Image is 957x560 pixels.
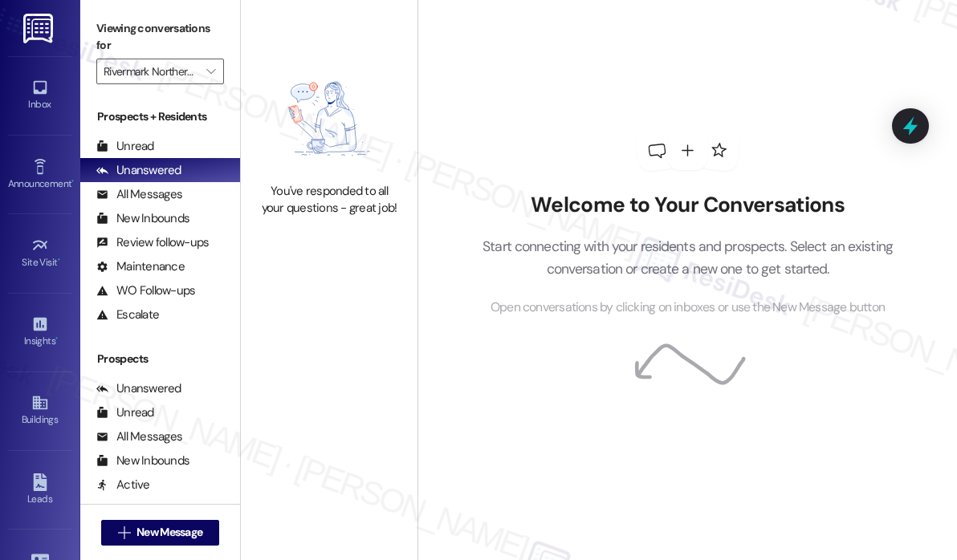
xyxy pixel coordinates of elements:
[96,404,154,421] div: Unread
[80,351,240,367] div: Prospects
[259,183,400,217] div: You've responded to all your questions - great job!
[96,282,195,299] div: WO Follow-ups
[259,63,400,175] img: empty-state
[104,59,198,84] input: All communities
[71,176,74,187] span: •
[96,162,181,179] div: Unanswered
[96,210,189,227] div: New Inbounds
[55,333,58,344] span: •
[96,501,170,517] div: Follow Ups
[458,193,918,218] h2: Welcome to Your Conversations
[458,235,918,281] p: Start connecting with your residents and prospects. Select an existing conversation or create a n...
[96,186,182,203] div: All Messages
[8,389,72,432] a: Buildings
[8,310,72,354] a: Insights •
[8,232,72,275] a: Site Visit •
[136,524,202,541] span: New Message
[96,306,159,323] div: Escalate
[96,138,154,155] div: Unread
[23,14,56,43] img: ResiDesk Logo
[96,234,209,251] div: Review follow-ups
[96,428,182,445] div: All Messages
[96,452,189,469] div: New Inbounds
[96,477,150,493] div: Active
[96,16,224,59] label: Viewing conversations for
[8,74,72,117] a: Inbox
[96,380,181,397] div: Unanswered
[96,258,185,275] div: Maintenance
[206,65,215,78] i: 
[8,469,72,512] a: Leads
[491,298,885,318] span: Open conversations by clicking on inboxes or use the New Message button
[58,254,60,266] span: •
[118,526,130,539] i: 
[80,108,240,125] div: Prospects + Residents
[101,520,220,546] button: New Message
